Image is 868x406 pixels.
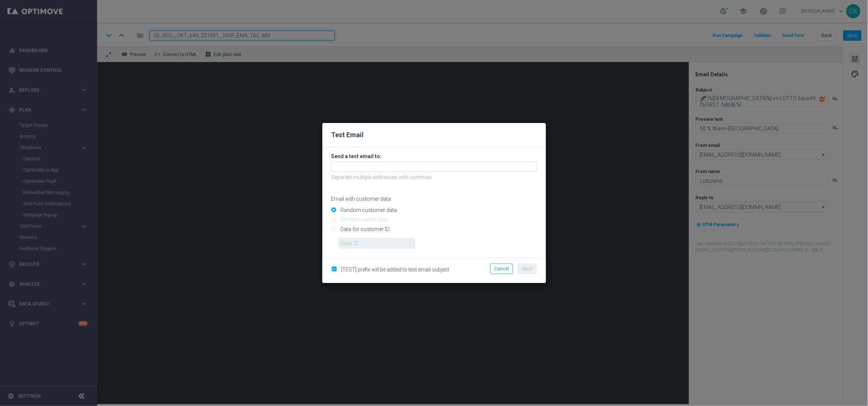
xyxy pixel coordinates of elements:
button: Cancel [490,264,513,274]
h2: Test Email [331,130,537,139]
input: Enter ID [339,238,415,249]
button: Send [518,264,537,274]
p: Email with customer data [331,196,537,202]
h3: Send a test email to: [331,153,537,160]
span: [TEST] prefix will be added to test email subject [342,267,450,273]
label: Random customer data [339,207,397,213]
p: Separate multiple addresses with commas [331,174,537,181]
span: Send [522,266,532,271]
